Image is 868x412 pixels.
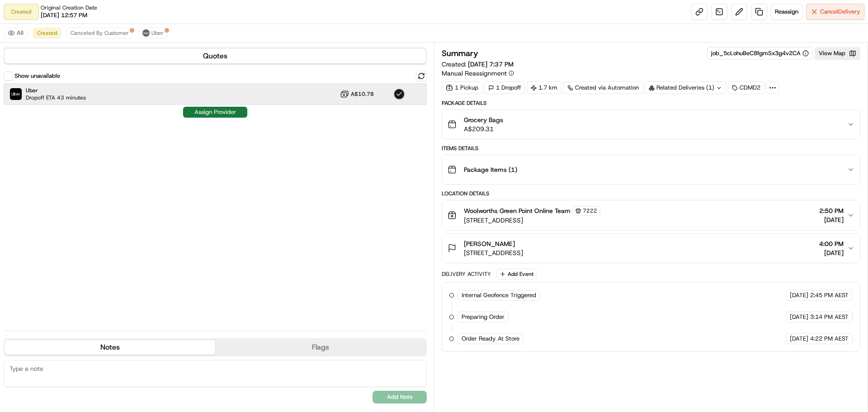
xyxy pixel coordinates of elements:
[76,132,84,139] div: 💻
[790,291,808,299] span: [DATE]
[815,47,860,60] button: View Map
[464,239,515,248] span: [PERSON_NAME]
[563,81,643,94] a: Created via Automation
[64,153,109,160] a: Powered byPylon
[464,206,571,215] span: Woolworths Green Point Online Team
[442,69,507,78] span: Manual Reassignment
[5,128,73,144] a: 📗Knowledge Base
[66,28,133,38] button: Canceled By Customer
[464,248,523,257] span: [STREET_ADDRESS]
[819,206,844,215] span: 2:50 PM
[468,60,514,68] span: [DATE] 7:37 PM
[442,69,514,78] button: Manual Reassignment
[496,269,537,279] button: Add Event
[711,49,809,57] button: job_5cLohuBeC8fgmSx3g4v2CA
[138,28,168,38] button: Uber
[771,4,802,20] button: Reassign
[10,88,22,100] img: Uber
[442,270,491,278] div: Delivery Activity
[4,28,28,38] button: All
[527,81,561,94] div: 1.7 km
[819,239,844,248] span: 4:00 PM
[464,216,600,225] span: [STREET_ADDRESS]
[9,86,25,103] img: 1736555255976-a54dd68f-1ca7-489b-9aae-adbdc363a1c4
[142,29,150,37] img: uber-new-logo.jpeg
[442,190,860,197] div: Location Details
[5,49,426,63] button: Quotes
[24,58,163,68] input: Got a question? Start typing here...
[442,234,860,263] button: [PERSON_NAME][STREET_ADDRESS]4:00 PM[DATE]
[462,291,536,299] span: Internal Geofence Triggered
[462,335,519,343] span: Order Ready At Store
[442,110,860,139] button: Grocery BagsA$209.31
[26,94,86,101] span: Dropoff ETA 43 minutes
[14,72,60,80] label: Show unavailable
[340,90,374,99] button: A$10.78
[810,335,849,343] span: 4:22 PM AEST
[790,313,808,321] span: [DATE]
[71,29,129,37] span: Canceled By Customer
[41,11,87,19] span: [DATE] 12:57 PM
[9,132,16,139] div: 📗
[18,131,69,140] span: Knowledge Base
[775,8,798,16] span: Reassign
[484,81,525,94] div: 1 Dropoff
[442,200,860,230] button: Woolworths Green Point Online Team7222[STREET_ADDRESS]2:50 PM[DATE]
[151,29,164,37] span: Uber
[33,28,61,38] button: Created
[728,81,764,94] div: CDMD2
[464,124,503,133] span: A$209.31
[442,99,860,107] div: Package Details
[819,248,844,257] span: [DATE]
[9,36,165,51] p: Welcome 👋
[464,115,503,124] span: Grocery Bags
[810,313,849,321] span: 3:14 PM AEST
[73,128,149,144] a: 💻API Documentation
[442,49,478,57] h3: Summary
[154,89,165,100] button: Start new chat
[5,340,215,355] button: Notes
[31,86,148,95] div: Start new chat
[645,81,726,94] div: Related Deliveries (1)
[806,4,864,20] button: CancelDelivery
[442,155,860,184] button: Package Items (1)
[37,29,57,37] span: Created
[183,107,247,118] button: Assign Provider
[790,335,808,343] span: [DATE]
[583,207,597,214] span: 7222
[41,4,97,11] span: Original Creation Date
[85,131,145,140] span: API Documentation
[810,291,849,299] span: 2:45 PM AEST
[442,81,482,94] div: 1 Pickup
[26,87,86,94] span: Uber
[819,215,844,224] span: [DATE]
[215,340,426,355] button: Flags
[31,95,114,103] div: We're available if you need us!
[351,90,374,98] span: A$10.78
[90,153,109,160] span: Pylon
[462,313,505,321] span: Preparing Order
[442,60,514,69] span: Created:
[442,145,860,152] div: Items Details
[9,9,27,27] img: Nash
[464,165,517,174] span: Package Items ( 1 )
[820,8,860,16] span: Cancel Delivery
